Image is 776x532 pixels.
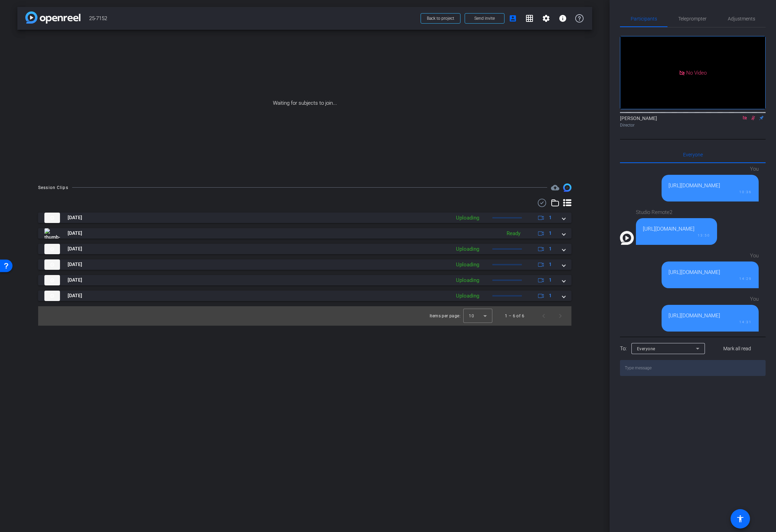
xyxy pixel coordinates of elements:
[620,231,634,245] img: Profile
[549,230,552,237] span: 1
[669,268,752,276] div: [URL][DOMAIN_NAME]
[636,208,717,216] div: Studio Remote2
[643,225,710,233] div: [URL][DOMAIN_NAME]
[662,165,759,173] div: You
[709,342,766,355] button: Mark all read
[38,275,571,285] mat-expansion-panel-header: thumb-nail[DATE]Uploading1
[551,183,559,192] span: Destinations for your clips
[669,189,752,195] div: 10:36
[452,292,483,300] div: Uploading
[17,30,592,177] div: Waiting for subjects to join...
[421,13,460,24] button: Back to project
[620,345,627,353] div: To:
[563,183,571,192] img: Session clips
[552,308,569,324] button: Next page
[549,214,552,221] span: 1
[669,276,752,281] div: 14:29
[643,233,710,238] div: 13:50
[44,275,60,285] img: thumb-nail
[723,345,751,352] span: Mark all read
[686,69,707,76] span: No Video
[620,115,766,128] div: [PERSON_NAME]
[452,214,483,222] div: Uploading
[38,291,571,301] mat-expansion-panel-header: thumb-nail[DATE]Uploading1
[503,230,524,238] div: Ready
[44,213,60,223] img: thumb-nail
[89,11,416,25] span: 25-7152
[662,295,759,303] div: You
[68,214,82,221] span: [DATE]
[549,245,552,252] span: 1
[427,16,454,21] span: Back to project
[452,245,483,253] div: Uploading
[68,261,82,268] span: [DATE]
[68,292,82,299] span: [DATE]
[68,276,82,284] span: [DATE]
[25,11,80,24] img: app-logo
[728,16,755,21] span: Adjustments
[678,16,707,21] span: Teleprompter
[542,14,550,23] mat-icon: settings
[505,312,524,319] div: 1 – 6 of 6
[551,183,559,192] mat-icon: cloud_upload
[474,16,495,21] span: Send invite
[465,13,505,24] button: Send invite
[525,14,534,23] mat-icon: grid_on
[68,245,82,252] span: [DATE]
[509,14,517,23] mat-icon: account_box
[38,244,571,254] mat-expansion-panel-header: thumb-nail[DATE]Uploading1
[452,276,483,284] div: Uploading
[38,213,571,223] mat-expansion-panel-header: thumb-nail[DATE]Uploading1
[44,244,60,254] img: thumb-nail
[38,228,571,239] mat-expansion-panel-header: thumb-nail[DATE]Ready1
[669,319,752,325] div: 14:31
[38,259,571,270] mat-expansion-panel-header: thumb-nail[DATE]Uploading1
[549,276,552,284] span: 1
[631,16,657,21] span: Participants
[736,515,744,523] mat-icon: accessibility
[669,182,752,190] div: [URL][DOMAIN_NAME]
[44,259,60,270] img: thumb-nail
[535,308,552,324] button: Previous page
[549,261,552,268] span: 1
[38,184,68,191] div: Session Clips
[44,228,60,239] img: thumb-nail
[669,312,752,320] div: [URL][DOMAIN_NAME]
[620,122,766,128] div: Director
[44,291,60,301] img: thumb-nail
[549,292,552,299] span: 1
[683,152,703,157] span: Everyone
[637,346,655,351] span: Everyone
[68,230,82,237] span: [DATE]
[452,261,483,269] div: Uploading
[559,14,567,23] mat-icon: info
[662,252,759,260] div: You
[430,312,460,319] div: Items per page:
